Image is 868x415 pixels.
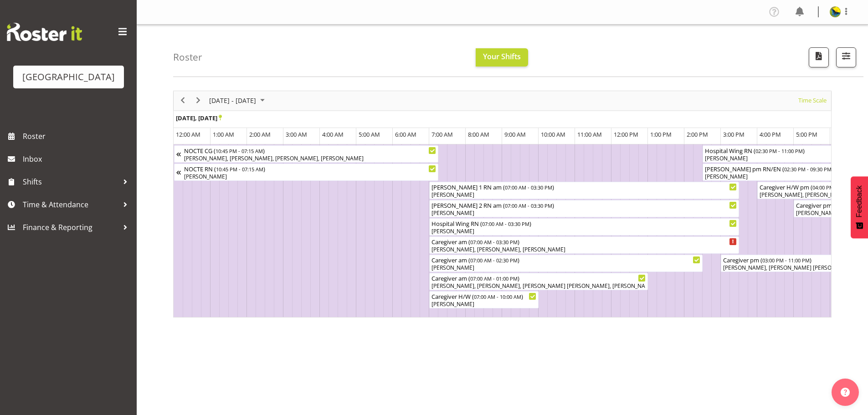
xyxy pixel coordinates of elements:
[216,147,263,154] span: 10:45 PM - 07:15 AM
[429,255,703,272] div: Caregiver am Begin From Monday, October 27, 2025 at 7:00:00 AM GMT+13:00 Ends At Monday, October ...
[474,293,521,300] span: 07:00 AM - 10:00 AM
[431,130,453,138] span: 7:00 AM
[431,209,737,217] div: [PERSON_NAME]
[784,165,832,173] span: 02:30 PM - 09:30 PM
[213,130,234,138] span: 1:00 AM
[505,202,552,209] span: 07:00 AM - 03:30 PM
[762,256,810,264] span: 03:00 PM - 11:00 PM
[483,51,521,61] span: Your Shifts
[470,256,518,264] span: 07:00 AM - 02:30 PM
[851,176,868,238] button: Feedback - Show survey
[23,175,118,189] span: Shifts
[855,185,863,217] span: Feedback
[173,52,202,62] h4: Roster
[541,130,565,138] span: 10:00 AM
[470,238,518,246] span: 07:00 AM - 03:30 PM
[687,130,708,138] span: 2:00 PM
[208,95,269,106] button: October 2025
[431,219,737,228] div: Hospital Wing RN ( )
[797,95,827,106] span: Time Scale
[175,91,190,110] div: previous period
[23,220,118,234] span: Finance & Reporting
[174,164,438,181] div: NOCTE RN Begin From Sunday, October 26, 2025 at 10:45:00 PM GMT+13:00 Ends At Monday, October 27,...
[177,95,189,106] button: Previous
[796,130,817,138] span: 5:00 PM
[23,198,118,211] span: Time & Attendance
[174,145,438,163] div: NOCTE CG Begin From Sunday, October 26, 2025 at 10:45:00 PM GMT+13:00 Ends At Monday, October 27,...
[173,91,832,318] div: Timeline Week of October 27, 2025
[429,273,648,290] div: Caregiver am Begin From Monday, October 27, 2025 at 7:00:00 AM GMT+13:00 Ends At Monday, October ...
[192,95,205,106] button: Next
[431,273,646,282] div: Caregiver am ( )
[429,182,739,199] div: Ressie 1 RN am Begin From Monday, October 27, 2025 at 7:00:00 AM GMT+13:00 Ends At Monday, Octobe...
[184,146,436,155] div: NOCTE CG ( )
[476,48,528,67] button: Your Shifts
[431,264,700,272] div: [PERSON_NAME]
[429,200,739,217] div: Ressie 2 RN am Begin From Monday, October 27, 2025 at 7:00:00 AM GMT+13:00 Ends At Monday, Octobe...
[470,275,518,282] span: 07:00 AM - 01:00 PM
[431,227,737,236] div: [PERSON_NAME]
[431,200,737,210] div: [PERSON_NAME] 2 RN am ( )
[760,130,781,138] span: 4:00 PM
[184,173,436,181] div: [PERSON_NAME]
[809,47,829,67] button: Download a PDF of the roster according to the set date range.
[431,237,737,246] div: Caregiver am ( )
[431,255,700,264] div: Caregiver am ( )
[429,291,539,308] div: Caregiver H/W Begin From Monday, October 27, 2025 at 7:00:00 AM GMT+13:00 Ends At Monday, October...
[723,130,745,138] span: 3:00 PM
[429,218,739,236] div: Hospital Wing RN Begin From Monday, October 27, 2025 at 7:00:00 AM GMT+13:00 Ends At Monday, Octo...
[395,130,416,138] span: 6:00 AM
[429,236,739,254] div: Caregiver am Begin From Monday, October 27, 2025 at 7:00:00 AM GMT+13:00 Ends At Monday, October ...
[431,292,536,301] div: Caregiver H/W ( )
[190,91,206,110] div: next period
[468,130,489,138] span: 8:00 AM
[797,95,828,106] button: Time Scale
[322,130,344,138] span: 4:00 AM
[830,6,841,17] img: gemma-hall22491374b5f274993ff8414464fec47f.png
[23,129,132,143] span: Roster
[836,47,856,67] button: Filter Shifts
[208,95,257,106] span: [DATE] - [DATE]
[7,23,82,41] img: Rosterit website logo
[650,130,672,138] span: 1:00 PM
[431,300,536,308] div: [PERSON_NAME]
[431,191,737,199] div: [PERSON_NAME]
[216,165,263,173] span: 10:45 PM - 07:15 AM
[184,154,436,163] div: [PERSON_NAME], [PERSON_NAME], [PERSON_NAME], [PERSON_NAME]
[504,130,526,138] span: 9:00 AM
[176,130,200,138] span: 12:00 AM
[22,70,115,84] div: [GEOGRAPHIC_DATA]
[184,164,436,173] div: NOCTE RN ( )
[577,130,602,138] span: 11:00 AM
[812,184,860,191] span: 04:00 PM - 09:00 PM
[431,182,737,191] div: [PERSON_NAME] 1 RN am ( )
[249,130,271,138] span: 2:00 AM
[286,130,307,138] span: 3:00 AM
[482,220,529,227] span: 07:00 AM - 03:30 PM
[755,147,803,154] span: 02:30 PM - 11:00 PM
[176,114,222,122] span: [DATE], [DATE]
[505,184,552,191] span: 07:00 AM - 03:30 PM
[23,152,132,166] span: Inbox
[206,91,270,110] div: Oct 27 - Nov 02, 2025
[431,246,737,254] div: [PERSON_NAME], [PERSON_NAME], [PERSON_NAME]
[614,130,638,138] span: 12:00 PM
[359,130,380,138] span: 5:00 AM
[841,388,850,397] img: help-xxl-2.png
[431,282,646,290] div: [PERSON_NAME], [PERSON_NAME], [PERSON_NAME] [PERSON_NAME], [PERSON_NAME], [PERSON_NAME], [PERSON_...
